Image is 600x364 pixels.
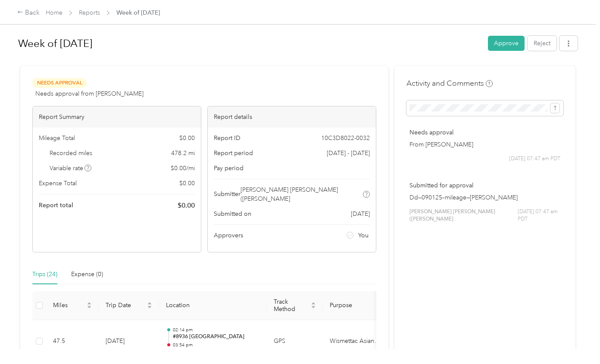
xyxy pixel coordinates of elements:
[214,190,241,199] span: Submitter
[330,302,374,309] span: Purpose
[358,231,369,240] span: You
[116,8,160,17] span: Week of [DATE]
[241,185,362,203] span: [PERSON_NAME] [PERSON_NAME]([PERSON_NAME]
[106,302,145,309] span: Trip Date
[173,333,260,341] p: #8936 [GEOGRAPHIC_DATA]
[267,291,323,320] th: Track Method
[159,291,267,320] th: Location
[267,320,323,363] td: GPS
[99,291,159,320] th: Trip Date
[18,33,482,54] h1: Week of August 25 2025
[552,316,600,364] iframe: Everlance-gr Chat Button Frame
[208,106,376,128] div: Report details
[528,36,556,51] button: Reject
[35,89,144,98] span: Needs approval from [PERSON_NAME]
[409,128,560,137] p: Needs approval
[323,320,387,363] td: Wismettac Asian Foods
[99,320,159,363] td: [DATE]
[321,134,370,143] span: 10C3D8022-0032
[214,164,244,173] span: Pay period
[46,291,99,320] th: Miles
[214,209,251,218] span: Submitted on
[17,8,40,18] div: Back
[46,9,62,16] a: Home
[32,78,87,88] span: Needs Approval
[375,305,381,310] span: caret-down
[375,301,381,306] span: caret-up
[178,200,195,211] span: $ 0.00
[488,36,525,51] button: Approve
[214,231,243,240] span: Approvers
[409,193,560,202] p: Dd—090125–mileage—[PERSON_NAME]
[50,149,92,158] span: Recorded miles
[179,179,195,188] span: $ 0.00
[518,208,560,223] span: [DATE] 07:47 am PDT
[171,164,195,173] span: $ 0.00 / mi
[39,179,77,188] span: Expense Total
[173,327,260,333] p: 02:14 pm
[274,298,309,313] span: Track Method
[214,134,241,143] span: Report ID
[39,134,75,143] span: Mileage Total
[406,78,493,89] h4: Activity and Comments
[171,149,195,158] span: 478.2 mi
[509,155,560,163] span: [DATE] 07:47 am PDT
[87,305,92,310] span: caret-down
[409,181,560,190] p: Submitted for approval
[311,305,316,310] span: caret-down
[409,208,518,223] span: [PERSON_NAME] [PERSON_NAME]([PERSON_NAME]
[46,320,99,363] td: 47.5
[32,270,57,279] div: Trips (24)
[173,348,260,356] p: Home
[323,291,387,320] th: Purpose
[214,149,253,158] span: Report period
[71,270,103,279] div: Expense (0)
[311,301,316,306] span: caret-up
[173,342,260,348] p: 03:54 pm
[179,134,195,143] span: $ 0.00
[39,201,73,210] span: Report total
[351,209,370,218] span: [DATE]
[147,305,152,310] span: caret-down
[50,164,92,173] span: Variable rate
[409,140,560,149] p: From [PERSON_NAME]
[327,149,370,158] span: [DATE] - [DATE]
[87,301,92,306] span: caret-up
[53,302,85,309] span: Miles
[33,106,201,128] div: Report Summary
[79,9,100,16] a: Reports
[147,301,152,306] span: caret-up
